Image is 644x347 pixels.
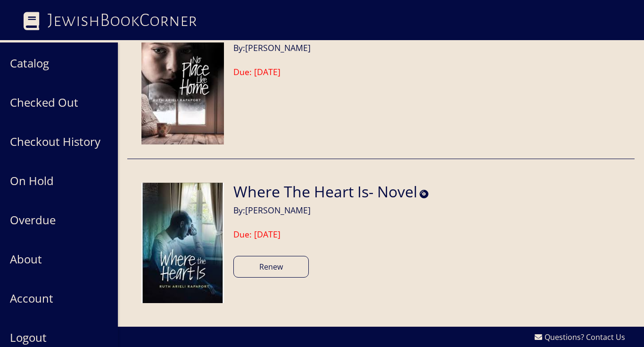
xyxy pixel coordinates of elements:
[141,183,224,303] img: media
[233,41,433,53] h6: By: [PERSON_NAME]
[141,20,224,144] img: media
[535,331,625,343] a: Questions? Contact Us
[233,229,429,239] h6: Due: [DATE]
[233,67,433,77] h6: Due: [DATE]
[233,256,309,278] button: Renew
[233,203,429,215] h6: By: [PERSON_NAME]
[233,183,417,201] h2: Where The Heart Is- Novel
